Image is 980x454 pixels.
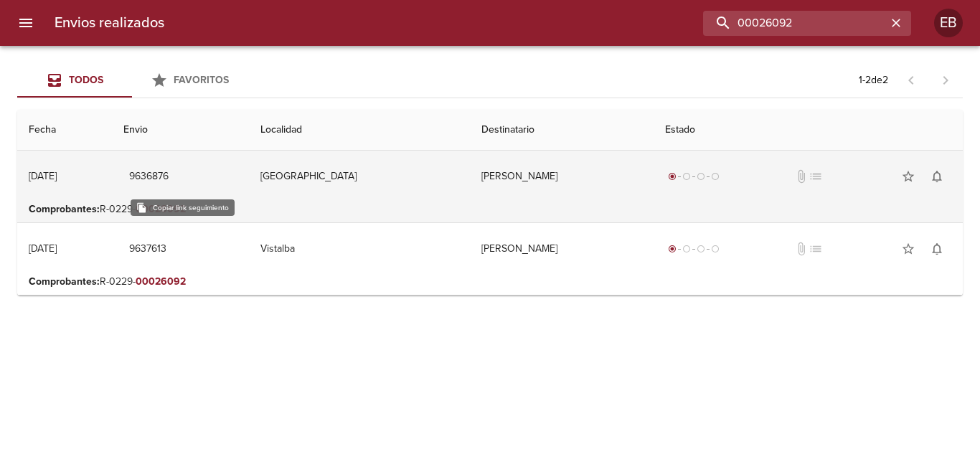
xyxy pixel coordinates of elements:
span: radio_button_checked [668,172,677,181]
span: Favoritos [174,74,229,86]
span: No tiene documentos adjuntos [794,169,809,184]
th: Localidad [249,110,470,151]
span: star_border [901,242,915,256]
span: Pagina anterior [894,72,928,87]
div: Abrir información de usuario [934,9,963,37]
td: Vistalba [249,223,470,275]
input: buscar [703,11,887,36]
div: [DATE] [29,170,57,182]
div: [DATE] [29,242,57,255]
td: [GEOGRAPHIC_DATA] [249,151,470,202]
b: Comprobantes : [29,275,100,288]
button: Activar notificaciones [923,162,951,191]
span: radio_button_checked [668,245,677,253]
div: Generado [665,242,722,256]
td: [PERSON_NAME] [470,223,654,275]
em: 00026092 [136,275,186,288]
div: Tabs Envios [17,63,247,98]
span: radio_button_unchecked [711,172,720,181]
div: EB [934,9,963,37]
span: 9636876 [129,168,169,186]
span: radio_button_unchecked [697,172,705,181]
span: radio_button_unchecked [682,245,691,253]
button: Activar notificaciones [923,235,951,263]
button: 9636876 [123,164,174,190]
th: Envio [112,110,249,151]
span: No tiene pedido asociado [809,242,823,256]
p: R-0229- [29,275,951,289]
span: Pagina siguiente [928,63,963,98]
span: notifications_none [930,242,944,256]
button: menu [9,6,43,40]
button: Agregar a favoritos [894,235,923,263]
span: No tiene documentos adjuntos [794,242,809,256]
th: Fecha [17,110,112,151]
span: Todos [69,74,103,86]
div: Generado [665,169,722,184]
span: radio_button_unchecked [697,245,705,253]
td: [PERSON_NAME] [470,151,654,202]
span: radio_button_unchecked [682,172,691,181]
em: 00026092 [136,203,186,215]
p: R-0229- [29,202,951,217]
span: radio_button_unchecked [711,245,720,253]
span: 9637613 [129,240,166,258]
b: Comprobantes : [29,203,100,215]
span: notifications_none [930,169,944,184]
button: Agregar a favoritos [894,162,923,191]
th: Destinatario [470,110,654,151]
th: Estado [654,110,963,151]
button: 9637613 [123,236,172,263]
p: 1 - 2 de 2 [859,73,888,88]
table: Tabla de envíos del cliente [17,110,963,295]
span: No tiene pedido asociado [809,169,823,184]
h6: Envios realizados [55,11,164,34]
span: star_border [901,169,915,184]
